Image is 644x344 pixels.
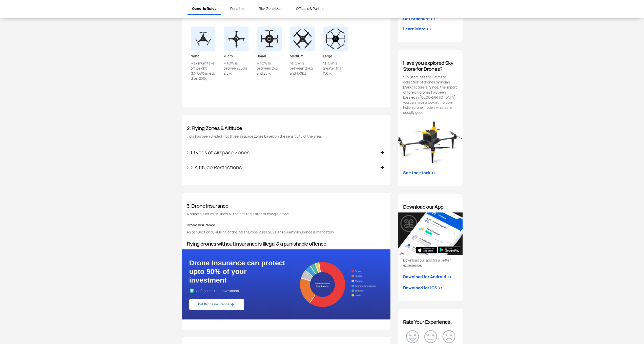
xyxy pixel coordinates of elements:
[187,241,385,247] h4: Flying drones without insurance is illegal & a punishable offence.
[187,134,385,139] p: India has been divided into three airspace zones based on the sensitivity of the area.
[403,60,458,72] h4: Have you explored Sky Store for Drones?
[403,285,443,291] a: Download for iOS >>
[403,204,458,210] h4: Download our App.
[223,61,249,91] p: MTOW is between 250g & 2kg
[189,289,286,293] span: Safegaurd Your Investment
[187,230,385,235] p: As per Section X, Rule 44 of the Indian Drone Rules 2021, Third-Party insurance is mandatory.
[323,26,348,52] img: Large
[323,54,332,58] u: Large
[188,3,221,15] a: Generic Rules
[403,75,458,115] p: Sky Store has the ultimate collection of drones by Indian Manufacturers. Since, the import of for...
[189,299,244,310] a: Get Drone insurance
[286,253,390,316] img: img_banner.png
[187,203,385,209] h4: 3. Drone Insurance
[257,61,282,91] p: MTOW is between 2kg and 25kg
[223,54,233,58] u: Micro
[187,125,385,131] h4: 2. Flying Zones & Altitude
[187,223,385,228] p: Drone insurance
[403,26,431,32] a: Learn More >>
[323,61,348,91] p: MTOW is greater than 150kg
[403,319,458,325] h4: Rate Your Experience.
[257,26,282,52] img: Small
[290,26,315,52] img: Medium
[403,170,436,176] a: See the stock >>
[398,121,463,164] img: Did you know about NPNT drones?
[254,3,287,14] a: Risk Zone Map
[403,274,452,280] a: Download for Android >>
[223,26,249,52] img: Micro
[257,54,266,58] u: Small
[403,258,458,268] p: Download our app for a better experience.
[187,145,385,160] div: 2.1 Types of Airspace Zones
[290,61,315,91] p: MTOW is between 25kg and 150kg
[191,26,216,52] img: Nano
[191,54,200,58] u: Nano
[229,302,235,308] img: ic_Arrow_blue.svg
[292,3,329,14] a: Officials & Portals
[290,54,303,58] u: Medium
[398,212,463,255] img: Download our App.
[187,160,385,175] div: 2.2 Altitude Restrictions
[191,61,216,91] p: Maximum take off weight (MTOW) is less than 250g
[403,16,435,22] div: Get Brochure >>
[226,3,250,14] a: Penalties
[189,259,286,285] span: Drone Insurance can protect upto 90% of your investment
[187,211,385,217] p: A remote pilot must know all the pre-requisites of flying a drone.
